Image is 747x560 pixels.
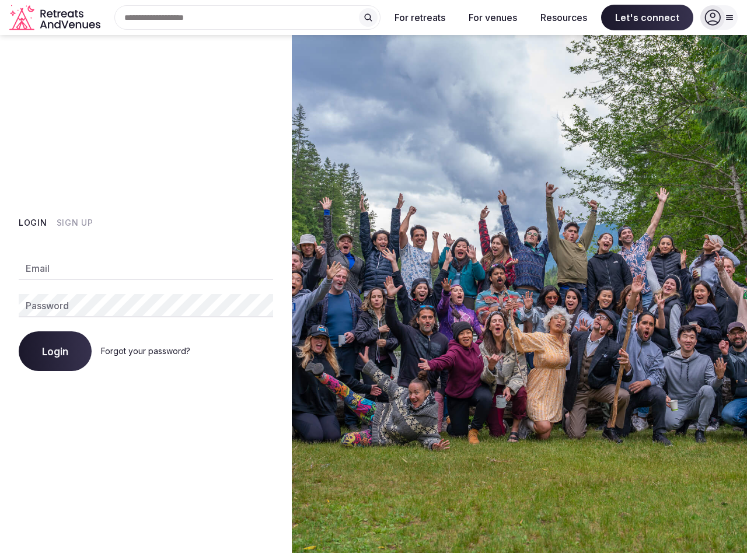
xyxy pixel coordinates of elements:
[459,5,526,30] button: For venues
[601,5,693,30] span: Let's connect
[101,346,190,356] a: Forgot your password?
[531,5,596,30] button: Resources
[9,5,103,31] a: Visit the homepage
[292,35,747,553] img: My Account Background
[385,5,455,30] button: For retreats
[19,217,47,229] button: Login
[19,331,92,371] button: Login
[42,345,68,357] span: Login
[57,217,93,229] button: Sign Up
[9,5,103,31] svg: Retreats and Venues company logo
